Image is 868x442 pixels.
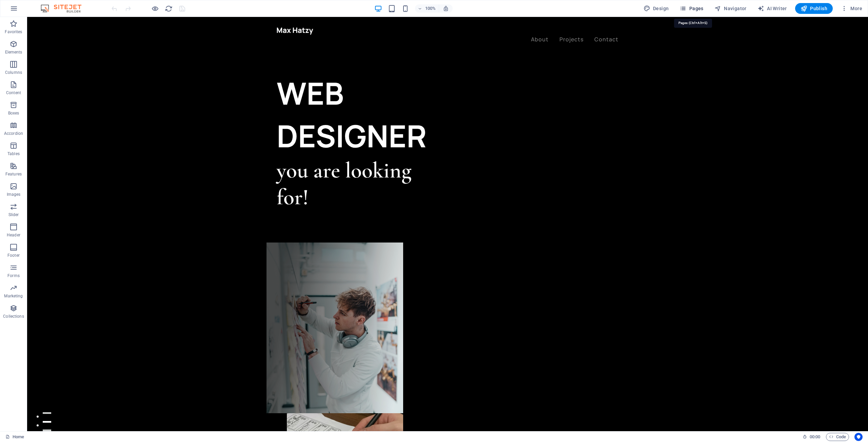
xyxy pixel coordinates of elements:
[7,232,20,238] p: Header
[443,5,449,12] i: On resize automatically adjust zoom level to fit chosen device.
[803,433,821,441] h6: Session time
[841,5,862,12] span: More
[7,192,21,197] p: Images
[641,3,672,14] button: Design
[801,5,827,12] span: Publish
[8,110,19,116] p: Boxes
[644,5,669,12] span: Design
[810,433,820,441] span: 00 00
[838,3,865,14] button: More
[16,413,24,414] button: 3
[795,3,833,14] button: Publish
[7,253,20,258] p: Footer
[16,404,24,406] button: 2
[826,433,849,441] button: Code
[5,49,22,55] p: Elements
[4,131,23,136] p: Accordion
[151,4,159,13] button: Click here to leave preview mode and continue editing
[425,4,436,13] h6: 100%
[415,4,439,13] button: 100%
[757,5,787,12] span: AI Writer
[39,4,90,13] img: Editor Logo
[679,5,703,12] span: Pages
[677,3,706,14] button: Pages
[164,4,173,13] button: reload
[814,434,815,439] span: :
[165,5,173,13] i: Reload page
[7,151,20,156] p: Tables
[854,433,863,441] button: Usercentrics
[5,433,24,441] a: Click to cancel selection. Double-click to open Pages
[641,3,672,14] div: Design (Ctrl+Alt+Y)
[5,171,22,177] p: Features
[5,70,22,75] p: Columns
[16,395,24,397] button: 1
[8,212,19,217] p: Slider
[7,273,20,278] p: Forms
[714,5,747,12] span: Navigator
[755,3,790,14] button: AI Writer
[5,29,22,35] p: Favorites
[712,3,749,14] button: Navigator
[829,433,846,441] span: Code
[3,314,24,319] p: Collections
[4,293,23,299] p: Marketing
[6,90,21,96] p: Content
